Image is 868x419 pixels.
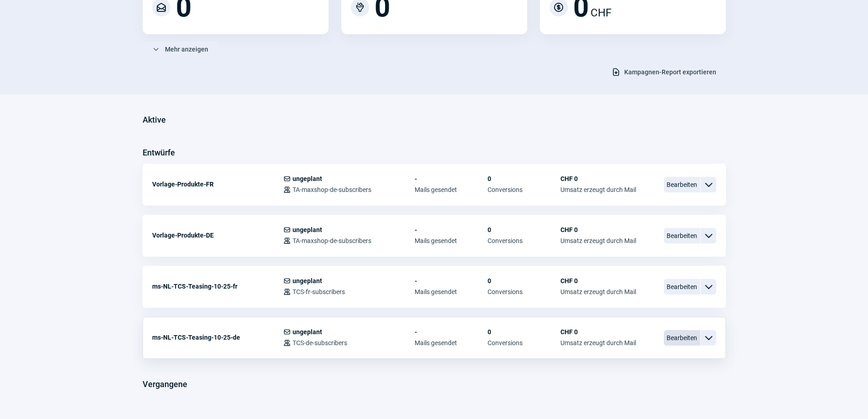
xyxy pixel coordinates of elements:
span: Conversions [488,237,560,244]
span: TCS-de-subscribers [293,339,347,347]
span: CHF [591,5,611,21]
span: Mehr anzeigen [165,42,208,57]
span: Umsatz erzeugt durch Mail [560,288,636,295]
span: Conversions [488,339,560,347]
h3: Entwürfe [143,145,175,160]
span: Mails gesendet [415,237,488,244]
span: Bearbeiten [664,228,700,243]
span: Mails gesendet [415,339,488,347]
span: Bearbeiten [664,330,700,346]
button: Mehr anzeigen [143,41,218,57]
span: TA-maxshop-de-subscribers [293,186,371,193]
span: - [415,277,488,285]
span: - [415,328,488,336]
span: TCS-fr-subscribers [293,288,345,295]
span: Kampagnen-Report exportieren [624,65,716,79]
h3: Vergangene [143,377,187,392]
h3: Aktive [143,113,166,127]
span: Conversions [488,186,560,193]
span: CHF 0 [560,277,636,285]
span: TA-maxshop-de-subscribers [293,237,371,244]
div: ms-NL-TCS-Teasing-10-25-fr [152,277,283,295]
span: 0 [488,328,560,336]
span: 0 [488,226,560,233]
div: Vorlage-Produkte-FR [152,175,283,193]
span: Umsatz erzeugt durch Mail [560,237,636,244]
span: Conversions [488,288,560,295]
span: 0 [488,175,560,182]
span: Bearbeiten [664,177,700,192]
span: ungeplant [293,277,322,285]
span: ungeplant [293,226,322,233]
span: CHF 0 [560,175,636,182]
span: - [415,175,488,182]
span: CHF 0 [560,226,636,233]
span: CHF 0 [560,328,636,336]
div: Vorlage-Produkte-DE [152,226,283,244]
span: - [415,226,488,233]
span: Umsatz erzeugt durch Mail [560,339,636,347]
span: Umsatz erzeugt durch Mail [560,186,636,193]
span: ungeplant [293,328,322,336]
span: Mails gesendet [415,186,488,193]
span: ungeplant [293,175,322,182]
button: Kampagnen-Report exportieren [602,64,726,80]
span: Mails gesendet [415,288,488,295]
span: Bearbeiten [664,279,700,295]
span: 0 [488,277,560,285]
div: ms-NL-TCS-Teasing-10-25-de [152,328,283,347]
